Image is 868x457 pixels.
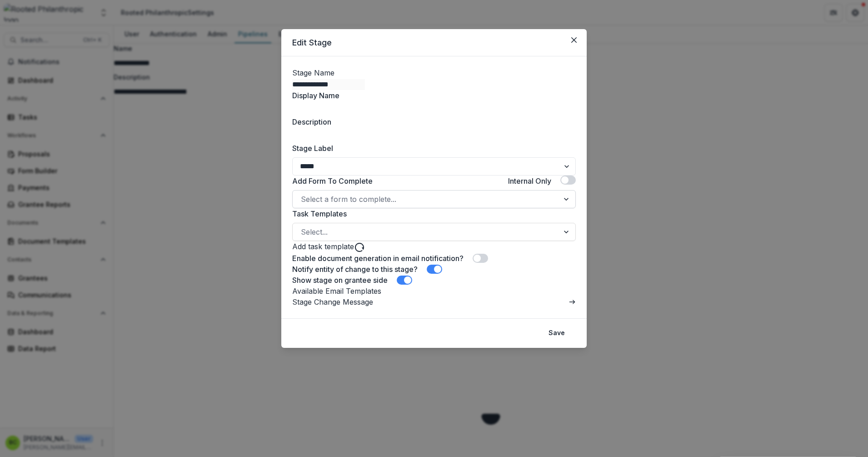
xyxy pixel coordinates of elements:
[354,242,365,253] svg: reload
[292,286,576,296] p: Available Email Templates
[567,33,581,47] button: Close
[292,253,464,264] label: Enable document generation in email notification?
[292,116,570,127] label: Description
[292,143,570,154] label: Stage Label
[292,264,418,275] label: Notify entity of change to this stage?
[292,90,570,101] label: Display Name
[508,176,551,186] label: Internal Only
[292,176,373,186] label: Add Form To Complete
[292,275,388,286] label: Show stage on grantee side
[292,208,570,219] label: Task Templates
[281,29,587,56] header: Edit Stage
[292,242,354,251] a: Add task template
[543,326,570,341] button: Save
[292,297,373,306] a: Stage Change Message
[292,68,334,77] label: Stage Name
